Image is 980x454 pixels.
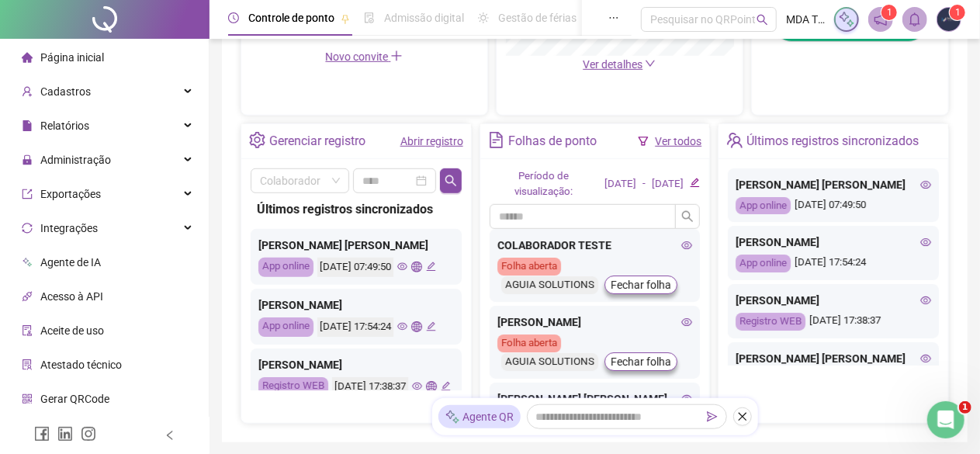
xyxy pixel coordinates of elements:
span: eye [681,393,692,404]
span: edit [426,262,436,272]
span: down [645,58,656,69]
div: - [642,176,646,192]
div: Período de visualização: [490,168,598,201]
span: eye [920,179,931,190]
div: App online [736,197,791,215]
span: eye [397,321,407,331]
span: sun [478,12,489,23]
span: Integrações [40,222,98,234]
span: setting [249,132,265,148]
sup: 1 [881,5,897,20]
span: eye [412,381,422,391]
span: Fechar folha [611,353,671,370]
div: Folha aberta [497,258,561,276]
span: Exportações [40,188,101,200]
span: export [22,189,33,199]
span: search [681,210,694,223]
div: Folha aberta [497,334,561,352]
img: sparkle-icon.fc2bf0ac1784a2077858766a79e2daf3.svg [838,11,855,28]
div: [PERSON_NAME] [258,356,454,373]
span: user-add [22,86,33,97]
div: AGUIA SOLUTIONS [501,353,598,371]
span: file [22,120,33,131]
span: audit [22,325,33,336]
div: App online [258,258,313,277]
span: api [22,291,33,302]
sup: Atualize o seu contato no menu Meus Dados [950,5,965,20]
div: [PERSON_NAME] [258,296,454,314]
a: Abrir registro [400,135,463,147]
span: home [22,52,33,63]
span: eye [920,237,931,248]
div: [PERSON_NAME] [PERSON_NAME] [497,390,693,407]
span: Página inicial [40,51,104,64]
span: sync [22,223,33,234]
div: Últimos registros sincronizados [257,199,455,219]
span: Relatórios [40,120,89,132]
span: search [757,14,768,26]
span: Fechar folha [611,276,671,293]
a: Ver detalhes down [583,58,656,71]
div: [DATE] 17:54:24 [317,317,393,337]
div: [PERSON_NAME] [736,234,931,251]
div: Registro WEB [736,313,805,331]
div: Agente QR [438,405,521,428]
div: [DATE] [652,176,684,192]
span: eye [920,295,931,306]
div: [DATE] 17:54:24 [736,255,931,272]
span: 1 [887,7,892,18]
span: Gestão de férias [498,12,577,24]
span: Controle de ponto [248,12,334,24]
span: global [411,321,421,331]
span: linkedin [57,426,73,442]
div: [PERSON_NAME] [497,314,693,331]
span: search [445,175,457,187]
span: global [411,262,421,272]
span: Novo convite [325,50,403,63]
span: edit [426,321,436,331]
div: App online [736,255,791,272]
div: [DATE] 07:49:50 [317,258,393,277]
img: sparkle-icon.fc2bf0ac1784a2077858766a79e2daf3.svg [445,409,460,425]
div: [DATE] [604,176,636,192]
span: Atestado técnico [40,359,122,371]
button: Fechar folha [604,352,677,371]
span: Admissão digital [384,12,464,24]
span: close [737,411,748,422]
span: eye [681,240,692,251]
div: Últimos registros sincronizados [747,128,919,154]
img: 90418 [937,8,961,31]
span: notification [874,12,888,26]
span: lock [22,154,33,165]
span: edit [441,381,451,391]
span: filter [638,136,649,147]
span: file-text [488,132,504,148]
span: global [426,381,436,391]
span: pushpin [341,14,350,23]
span: Ver detalhes [583,58,642,71]
span: team [726,132,743,148]
span: clock-circle [228,12,239,23]
iframe: Intercom live chat [927,401,964,438]
span: eye [397,262,407,272]
span: Agente de IA [40,256,101,269]
span: edit [690,178,700,188]
span: 1 [959,401,971,414]
a: Ver todos [655,135,701,147]
span: 1 [955,7,961,18]
div: [PERSON_NAME] [PERSON_NAME] [258,237,454,254]
span: bell [908,12,922,26]
div: [DATE] 17:38:37 [736,313,931,331]
div: Registro WEB [258,377,328,397]
div: [PERSON_NAME] [PERSON_NAME] [736,176,931,193]
span: send [707,411,718,422]
span: left [164,430,175,441]
div: Gerenciar registro [269,128,365,154]
span: facebook [34,426,50,442]
span: Acesso à API [40,290,103,303]
div: [DATE] 07:49:50 [736,197,931,215]
div: App online [258,317,313,337]
div: [PERSON_NAME] [PERSON_NAME] [736,350,931,367]
span: eye [920,353,931,364]
div: [DATE] 17:38:37 [332,377,408,397]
